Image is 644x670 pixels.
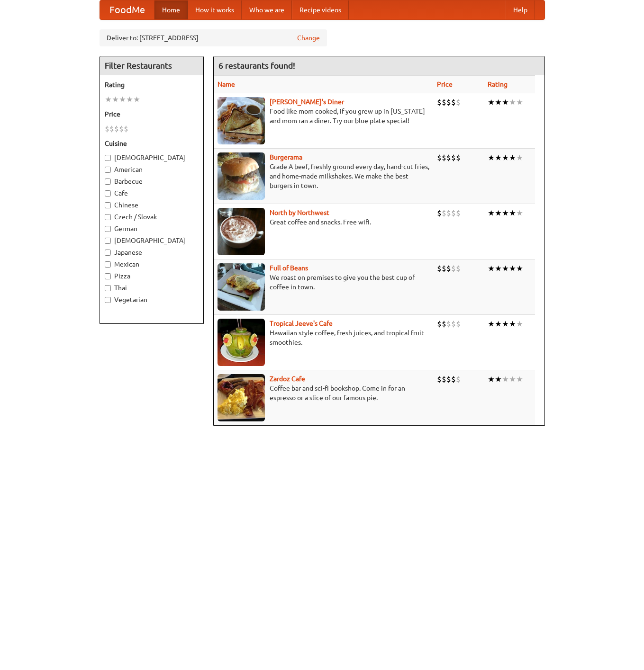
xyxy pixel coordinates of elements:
[495,263,502,274] li: ★
[442,152,446,163] li: $
[105,236,199,245] label: [DEMOGRAPHIC_DATA]
[451,374,456,384] li: $
[105,200,199,210] label: Chinese
[218,152,265,200] img: burgerama.jpg
[437,208,442,218] li: $
[105,177,199,186] label: Barbecue
[495,319,502,329] li: ★
[488,97,495,107] li: ★
[218,319,265,366] img: jeeves.jpg
[495,208,502,218] li: ★
[126,94,133,105] li: ★
[105,212,199,222] label: Czech / Slovak
[456,97,461,107] li: $
[456,208,461,218] li: $
[502,263,509,274] li: ★
[270,209,329,216] a: North by Northwest
[124,124,128,134] li: $
[442,263,446,274] li: $
[100,29,327,46] div: Deliver to: [STREET_ADDRESS]
[451,263,456,274] li: $
[105,94,112,105] li: ★
[105,109,199,119] h5: Price
[488,319,495,329] li: ★
[154,0,188,19] a: Home
[442,319,446,329] li: $
[242,0,292,19] a: Who we are
[105,155,111,161] input: [DEMOGRAPHIC_DATA]
[105,283,199,293] label: Thai
[270,153,302,161] b: Burgerama
[437,80,453,88] a: Price
[105,271,199,281] label: Pizza
[270,320,333,327] a: Tropical Jeeve's Cafe
[218,61,295,70] ng-pluralize: 6 restaurants found!
[270,264,308,272] a: Full of Beans
[495,152,502,163] li: ★
[488,208,495,218] li: ★
[446,263,451,274] li: $
[451,152,456,163] li: $
[456,152,461,163] li: $
[437,152,442,163] li: $
[105,273,111,279] input: Pizza
[105,261,111,268] input: Mexican
[437,263,442,274] li: $
[270,375,305,383] a: Zardoz Cafe
[105,295,199,304] label: Vegetarian
[495,97,502,107] li: ★
[451,208,456,218] li: $
[105,165,199,174] label: American
[456,263,461,274] li: $
[516,263,523,274] li: ★
[218,217,429,227] p: Great coffee and snacks. Free wifi.
[437,97,442,107] li: $
[509,152,516,163] li: ★
[218,162,429,190] p: Grade A beef, freshly ground every day, hand-cut fries, and home-made milkshakes. We make the bes...
[509,97,516,107] li: ★
[105,139,199,148] h5: Cuisine
[105,297,111,303] input: Vegetarian
[437,374,442,384] li: $
[297,33,320,43] a: Change
[509,319,516,329] li: ★
[488,152,495,163] li: ★
[516,97,523,107] li: ★
[509,208,516,218] li: ★
[218,97,265,144] img: sallys.jpg
[218,107,429,125] p: Food like mom cooked, if you grew up in [US_STATE] and mom ran a diner. Try our blue plate special!
[218,374,265,421] img: zardoz.jpg
[516,208,523,218] li: ★
[446,208,451,218] li: $
[495,374,502,384] li: ★
[488,263,495,274] li: ★
[502,208,509,218] li: ★
[446,374,451,384] li: $
[105,226,111,232] input: German
[451,97,456,107] li: $
[509,263,516,274] li: ★
[502,319,509,329] li: ★
[218,384,429,402] p: Coffee bar and sci-fi bookshop. Come in for an espresso or a slice of our famous pie.
[119,94,126,105] li: ★
[456,319,461,329] li: $
[456,374,461,384] li: $
[100,56,203,75] h4: Filter Restaurants
[188,0,242,19] a: How it works
[270,98,344,106] a: [PERSON_NAME]'s Diner
[506,0,535,19] a: Help
[109,124,114,134] li: $
[218,273,429,292] p: We roast on premises to give you the best cup of coffee in town.
[446,319,451,329] li: $
[502,97,509,107] li: ★
[218,80,235,88] a: Name
[105,214,111,220] input: Czech / Slovak
[488,80,508,88] a: Rating
[112,94,119,105] li: ★
[516,319,523,329] li: ★
[488,374,495,384] li: ★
